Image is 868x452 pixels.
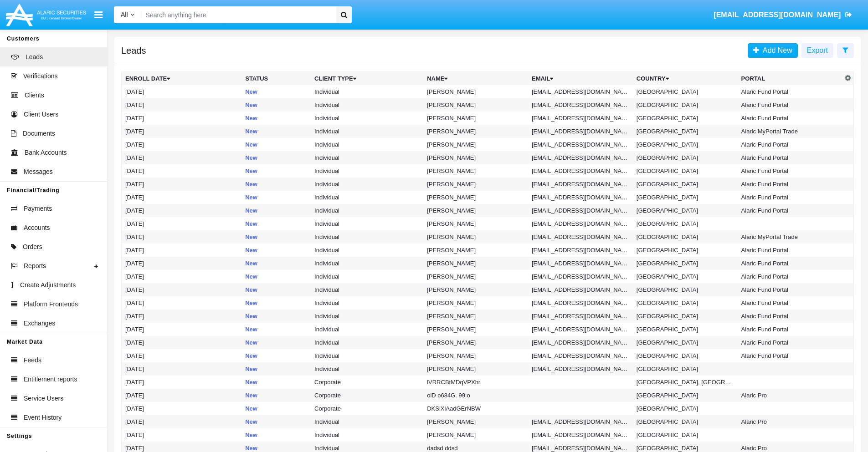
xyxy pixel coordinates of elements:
td: New [241,389,311,402]
td: Alaric Fund Portal [738,349,842,362]
td: [EMAIL_ADDRESS][DOMAIN_NAME] [528,191,633,204]
td: Alaric Fund Portal [738,98,842,112]
td: [PERSON_NAME] [423,85,528,98]
td: [DATE] [122,270,242,283]
td: Alaric Fund Portal [738,323,842,336]
td: Individual [311,230,423,244]
td: [GEOGRAPHIC_DATA] [633,362,738,376]
td: [DATE] [122,98,242,112]
span: Exchanges [24,319,55,328]
td: Individual [311,283,423,296]
span: Platform Frontends [24,300,78,309]
td: Alaric Pro [738,389,842,402]
td: New [241,415,311,428]
td: [DATE] [122,217,242,230]
td: Individual [311,125,423,138]
td: [GEOGRAPHIC_DATA] [633,85,738,98]
td: olD o684G. 99.o [423,389,528,402]
td: Alaric Fund Portal [738,151,842,164]
td: Individual [311,415,423,428]
td: [GEOGRAPHIC_DATA] [633,270,738,283]
td: New [241,138,311,151]
td: [EMAIL_ADDRESS][DOMAIN_NAME] [528,323,633,336]
td: Individual [311,257,423,270]
span: All [121,11,128,18]
td: [GEOGRAPHIC_DATA] [633,323,738,336]
td: [PERSON_NAME] [423,244,528,257]
td: [GEOGRAPHIC_DATA] [633,112,738,125]
td: Individual [311,244,423,257]
td: New [241,204,311,217]
span: [EMAIL_ADDRESS][DOMAIN_NAME] [714,11,841,19]
span: Event History [24,413,62,422]
td: [EMAIL_ADDRESS][DOMAIN_NAME] [528,244,633,257]
span: Service Users [24,394,63,403]
td: [EMAIL_ADDRESS][DOMAIN_NAME] [528,428,633,442]
td: [EMAIL_ADDRESS][DOMAIN_NAME] [528,230,633,244]
td: [PERSON_NAME] [423,257,528,270]
span: Feeds [24,356,41,365]
td: [DATE] [122,112,242,125]
td: [PERSON_NAME] [423,296,528,310]
td: [GEOGRAPHIC_DATA] [633,336,738,349]
td: [EMAIL_ADDRESS][DOMAIN_NAME] [528,415,633,428]
td: [PERSON_NAME] [423,98,528,112]
th: Enroll Date [122,72,242,86]
td: [PERSON_NAME] [423,191,528,204]
td: [EMAIL_ADDRESS][DOMAIN_NAME] [528,204,633,217]
td: [EMAIL_ADDRESS][DOMAIN_NAME] [528,85,633,98]
td: [DATE] [122,85,242,98]
td: Individual [311,112,423,125]
td: Individual [311,362,423,376]
td: [GEOGRAPHIC_DATA] [633,402,738,415]
td: [EMAIL_ADDRESS][DOMAIN_NAME] [528,362,633,376]
td: Individual [311,98,423,112]
td: [EMAIL_ADDRESS][DOMAIN_NAME] [528,349,633,362]
td: Individual [311,191,423,204]
td: [PERSON_NAME] [423,125,528,138]
span: Export [807,46,828,54]
input: Search [141,6,333,23]
td: Alaric Fund Portal [738,178,842,191]
td: [DATE] [122,323,242,336]
span: Orders [23,242,42,252]
td: [PERSON_NAME] [423,230,528,244]
td: New [241,112,311,125]
span: Add New [759,46,792,54]
td: [GEOGRAPHIC_DATA] [633,191,738,204]
td: New [241,164,311,178]
td: [DATE] [122,191,242,204]
td: [EMAIL_ADDRESS][DOMAIN_NAME] [528,257,633,270]
td: Individual [311,217,423,230]
td: New [241,310,311,323]
a: Add New [748,43,798,58]
span: Bank Accounts [25,148,67,157]
td: [DATE] [122,362,242,376]
td: Corporate [311,389,423,402]
td: New [241,230,311,244]
td: Alaric Fund Portal [738,138,842,151]
td: [EMAIL_ADDRESS][DOMAIN_NAME] [528,112,633,125]
td: Alaric Fund Portal [738,204,842,217]
td: Individual [311,270,423,283]
td: New [241,296,311,310]
td: Individual [311,336,423,349]
td: Individual [311,204,423,217]
td: [EMAIL_ADDRESS][DOMAIN_NAME] [528,336,633,349]
td: lVRRCBtMDqVPXhr [423,376,528,389]
td: [DATE] [122,415,242,428]
td: Individual [311,310,423,323]
td: [DATE] [122,151,242,164]
td: [PERSON_NAME] [423,362,528,376]
td: [DATE] [122,376,242,389]
td: [GEOGRAPHIC_DATA] [633,125,738,138]
td: [DATE] [122,138,242,151]
td: [GEOGRAPHIC_DATA] [633,415,738,428]
td: [DATE] [122,310,242,323]
td: [PERSON_NAME] [423,151,528,164]
td: Corporate [311,376,423,389]
td: Alaric Fund Portal [738,112,842,125]
td: New [241,402,311,415]
td: [EMAIL_ADDRESS][DOMAIN_NAME] [528,178,633,191]
td: [GEOGRAPHIC_DATA] [633,283,738,296]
